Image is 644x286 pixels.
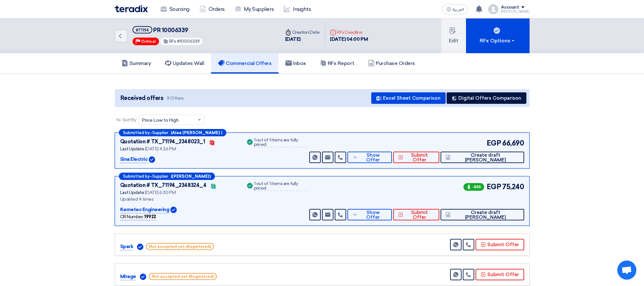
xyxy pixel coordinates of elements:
span: EGP [487,182,501,192]
span: PR 10006339 [153,27,188,34]
div: – [119,173,215,180]
div: [PERSON_NAME] [501,10,530,13]
button: RFx Options [466,18,530,53]
span: EGP [487,138,501,148]
button: Edit [441,18,466,53]
a: Updates Wall [158,53,211,74]
span: Received offers [120,94,163,103]
button: Show Offer [347,209,392,220]
span: Price Low to High [142,117,179,124]
span: Last Update [120,146,144,152]
span: Show Offer [359,153,387,162]
button: Submit Offer [393,152,439,163]
div: Creation Date [285,29,320,36]
div: Quotation # TX_71194_2348324_4 [120,182,207,189]
p: Sina Electric [120,156,148,163]
div: #71194 [136,28,149,32]
span: #10006339 [177,39,200,44]
div: [DATE] [285,36,320,43]
span: Supplier [152,174,168,178]
b: (Alaa [PERSON_NAME] ) [171,131,222,135]
span: Last Update [120,190,144,195]
div: Updated 4 times [120,196,238,203]
a: Sourcing [155,2,195,16]
a: Orders [195,2,230,16]
button: Submit Offer [393,209,439,220]
h5: RFx Report [320,60,354,67]
span: 66,690 [502,138,524,148]
a: Insights [279,2,316,16]
button: Excel Sheet Comparison [371,92,446,104]
h5: PR 10006339 [133,26,203,34]
button: العربية [442,4,468,14]
a: My Suppliers [230,2,279,16]
span: Create draft [PERSON_NAME] [452,153,519,162]
h5: Summary [122,60,151,67]
span: [DATE] 6:30 PM [145,190,175,195]
span: Show Offer [359,210,387,220]
img: Teradix logo [115,5,148,12]
img: Verified Account [149,156,155,163]
span: Not accepted yet (Registered) [146,243,214,250]
button: Create draft [PERSON_NAME] [441,209,524,220]
a: Commercial Offers [211,53,278,74]
a: Summary [115,53,158,74]
div: 1 out of 1 items are fully priced [254,138,308,147]
span: Submitted by [123,174,150,178]
img: Verified Account [140,274,146,280]
b: ([PERSON_NAME]) [171,174,211,178]
img: Verified Account [137,244,143,250]
span: [DATE] 4:26 PM [145,146,176,152]
span: Not accepted yet (Registered) [149,273,217,280]
span: Sort By [122,117,136,123]
span: RFx [169,39,176,44]
span: -855 [463,183,484,191]
a: Inbox [278,53,313,74]
button: Create draft [PERSON_NAME] [441,152,524,163]
span: Supplier [152,131,168,135]
span: 75,240 [502,182,524,192]
img: Verified Account [170,207,177,213]
span: Submit Offer [405,153,434,162]
b: 19922 [144,214,156,219]
div: [DATE] 04:00 PM [330,36,368,43]
h5: Updates Wall [165,60,204,67]
span: 9 Offers [167,95,183,101]
a: RFx Report [313,53,361,74]
span: Create draft [PERSON_NAME] [452,210,519,220]
div: Account [501,5,519,10]
div: 1 out of 1 items are fully priced [254,182,308,191]
p: Mirage [120,273,136,281]
div: RFx Options [480,37,516,45]
div: Open chat [617,261,636,280]
button: Submit Offer [476,269,524,280]
img: profile_test.png [488,4,498,14]
div: – [119,129,226,136]
p: Kemetec Engineering [120,206,169,214]
span: Critical [141,39,156,44]
a: Purchase Orders [361,53,422,74]
button: Show Offer [347,152,392,163]
span: Submit Offer [405,210,434,220]
p: Spark [120,243,134,251]
span: Submitted by [123,131,150,135]
div: RFx Deadline [330,29,368,36]
button: Digital Offers Comparison [447,92,526,104]
h5: Commercial Offers [218,60,271,67]
span: العربية [453,7,464,12]
button: Submit Offer [476,239,524,250]
div: Quotation # TX_71194_2348023_1 [120,138,205,146]
div: CR Number : [120,213,156,220]
h5: Purchase Orders [368,60,415,67]
h5: Inbox [285,60,306,67]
